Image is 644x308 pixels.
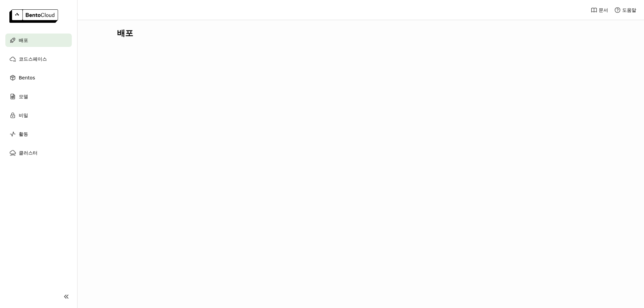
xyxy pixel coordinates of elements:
a: Bentos [5,71,72,84]
span: 활동 [19,130,28,138]
div: 배포 [117,28,604,38]
span: 도움말 [622,7,636,13]
span: 모델 [19,93,28,101]
span: 클러스터 [19,149,38,157]
span: Bentos [19,74,35,82]
a: 비밀 [5,109,72,122]
span: 배포 [19,36,28,44]
a: 문서 [591,7,608,13]
a: 모델 [5,90,72,103]
span: 문서 [599,7,608,13]
a: 활동 [5,127,72,141]
span: 비밀 [19,111,28,119]
img: logo [9,9,58,23]
div: 도움말 [614,7,636,13]
a: 클러스터 [5,146,72,160]
span: 코드스페이스 [19,55,47,63]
